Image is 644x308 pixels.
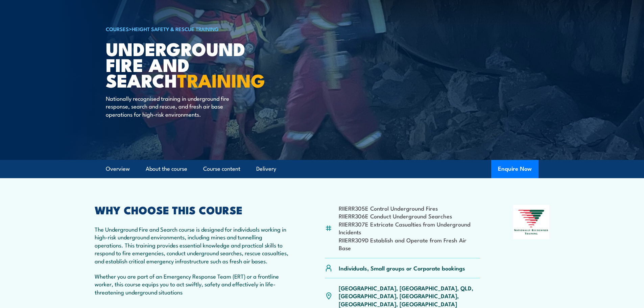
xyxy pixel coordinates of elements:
a: Course content [203,160,240,178]
a: Delivery [256,160,276,178]
a: Overview [106,160,130,178]
img: Nationally Recognised Training logo. [513,205,550,239]
li: RIIERR306E Conduct Underground Searches [339,212,480,220]
a: COURSES [106,25,129,32]
li: RIIERR307E Extricate Casualties from Underground Incidents [339,220,480,236]
p: Nationally recognised training in underground fire response, search and rescue, and fresh air bas... [106,94,229,118]
p: The Underground Fire and Search course is designed for individuals working in high-risk undergrou... [95,225,292,265]
button: Enquire Now [491,160,539,178]
h2: WHY CHOOSE THIS COURSE [95,205,292,214]
p: Individuals, Small groups or Corporate bookings [339,264,465,272]
li: RIIERR309D Establish and Operate from Fresh Air Base [339,236,480,252]
p: [GEOGRAPHIC_DATA], [GEOGRAPHIC_DATA], QLD, [GEOGRAPHIC_DATA], [GEOGRAPHIC_DATA], [GEOGRAPHIC_DATA... [339,284,480,308]
strong: TRAINING [177,66,265,94]
p: Whether you are part of an Emergency Response Team (ERT) or a frontline worker, this course equip... [95,272,292,296]
h6: > [106,25,273,33]
a: About the course [146,160,187,178]
a: Height Safety & Rescue Training [132,25,219,32]
li: RIIERR305E Control Underground Fires [339,204,480,212]
h1: Underground Fire and Search [106,41,273,88]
